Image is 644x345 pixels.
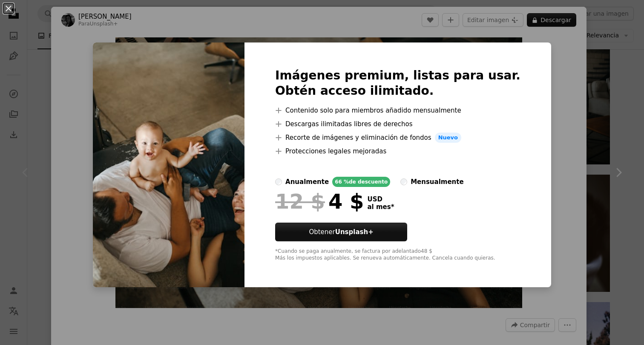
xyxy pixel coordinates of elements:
[411,177,463,187] div: mensualmente
[332,177,390,187] div: 66 % de descuento
[400,178,407,185] input: mensualmente
[275,223,407,241] button: ObtenerUnsplash+
[275,133,520,143] li: Recorte de imágenes y eliminación de fondos
[335,228,374,236] strong: Unsplash+
[275,178,282,185] input: anualmente66 %de descuento
[275,146,520,156] li: Protecciones legales mejoradas
[367,203,394,211] span: al mes *
[93,42,244,287] img: premium_photo-1701133797418-c3141d1547d3
[275,105,520,116] li: Contenido solo para miembros añadido mensualmente
[275,248,520,262] div: *Cuando se paga anualmente, se factura por adelantado 48 $ Más los impuestos aplicables. Se renue...
[275,190,325,212] span: 12 $
[435,133,461,143] span: Nuevo
[275,119,520,129] li: Descargas ilimitadas libres de derechos
[367,195,394,203] span: USD
[275,68,520,99] h2: Imágenes premium, listas para usar. Obtén acceso ilimitado.
[285,177,329,187] div: anualmente
[275,190,364,212] div: 4 $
